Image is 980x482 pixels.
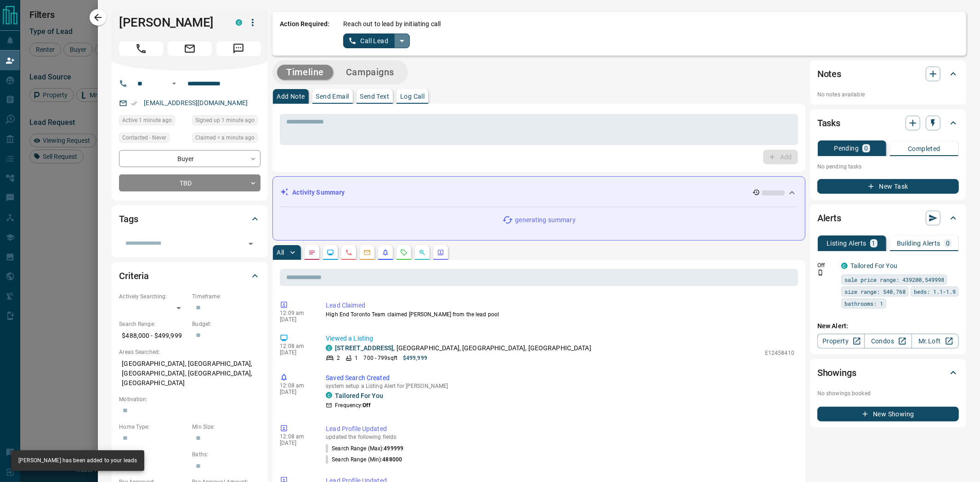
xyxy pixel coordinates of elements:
p: 1 [355,354,358,362]
div: Notes [817,63,959,85]
div: split button [343,34,410,48]
p: Viewed a Listing [326,334,794,343]
span: Signed up 1 minute ago [195,116,255,125]
button: Open [244,237,257,250]
p: updated the following fields: [326,434,794,440]
p: E12458410 [765,349,794,357]
button: Campaigns [337,65,403,80]
p: Listing Alerts [827,240,867,247]
a: Mr.Loft [912,334,959,348]
p: [DATE] [280,440,312,446]
p: 12:08 am [280,343,312,349]
h2: Tags [119,212,138,226]
svg: Requests [400,249,408,256]
p: Send Text [360,93,390,100]
p: Saved Search Created [326,373,794,383]
p: Lead Claimed [326,301,794,310]
p: Reach out to lead by initiating call [343,19,441,29]
p: Search Range (Max) : [326,444,403,453]
h2: Notes [817,67,841,81]
a: Tailored For You [850,262,897,269]
p: Lead Profile Updated [326,424,794,434]
h1: [PERSON_NAME] [119,15,222,30]
div: Showings [817,362,959,384]
div: Tasks [817,112,959,134]
p: Activity Summary [292,188,345,197]
a: Property [817,334,865,348]
p: All [277,249,284,256]
div: condos.ca [841,263,848,269]
p: [DATE] [280,349,312,356]
span: Contacted - Never [122,133,166,142]
span: Claimed < a minute ago [195,133,255,142]
div: Sun Oct 12 2025 [192,115,261,128]
p: 2 [337,354,340,362]
p: Min Size: [192,423,261,431]
p: Baths: [192,450,261,459]
span: beds: 1.1-1.9 [914,287,956,296]
h2: Tasks [817,116,840,130]
svg: Listing Alerts [382,249,389,256]
p: Pending [834,145,859,151]
a: Condos [864,334,912,348]
p: Timeframe: [192,292,261,301]
span: size range: 540,768 [844,287,906,296]
span: Email [168,41,212,56]
p: 0 [946,240,950,247]
span: bathrooms: 1 [844,299,883,308]
h2: Alerts [817,211,841,225]
p: Home Type: [119,423,187,431]
svg: Lead Browsing Activity [327,249,334,256]
strong: Off [363,402,370,409]
p: Actively Searching: [119,292,187,301]
p: No showings booked [817,389,959,398]
p: , [GEOGRAPHIC_DATA], [GEOGRAPHIC_DATA], [GEOGRAPHIC_DATA] [335,343,591,353]
p: New Alert: [817,321,959,331]
p: Completed [908,146,940,152]
svg: Email Verified [131,100,137,106]
p: [GEOGRAPHIC_DATA], [GEOGRAPHIC_DATA], [GEOGRAPHIC_DATA], [GEOGRAPHIC_DATA], [GEOGRAPHIC_DATA] [119,356,261,391]
p: No pending tasks [817,160,959,174]
p: $488,000 - $499,999 [119,328,187,343]
svg: Opportunities [419,249,426,256]
div: condos.ca [326,345,332,351]
svg: Notes [308,249,316,256]
p: $499,999 [403,354,427,362]
p: No notes available [817,90,959,99]
div: Criteria [119,265,261,287]
p: Building Alerts [897,240,940,247]
p: generating summary [515,215,575,225]
a: [STREET_ADDRESS] [335,344,393,352]
p: Action Required: [280,19,329,48]
div: Alerts [817,207,959,229]
p: [DATE] [280,389,312,395]
p: Send Email [316,93,349,100]
p: Log Call [400,93,425,100]
p: Beds: [119,450,187,459]
p: 12:09 am [280,310,312,316]
span: Call [119,41,163,56]
div: condos.ca [326,392,332,398]
a: Tailored For You [335,392,383,399]
svg: Emails [363,249,371,256]
div: TBD [119,174,261,191]
span: sale price range: 439200,549998 [844,275,944,284]
div: Sun Oct 12 2025 [192,133,261,146]
p: 12:08 am [280,433,312,440]
p: Search Range (Min) : [326,455,402,464]
p: 0 [864,145,868,151]
p: Areas Searched: [119,348,261,356]
p: Add Note [277,93,305,100]
p: Search Range: [119,320,187,328]
svg: Calls [345,249,352,256]
span: 488000 [382,456,402,463]
p: Off [817,261,836,269]
p: [DATE] [280,316,312,323]
p: High End Toronto Team claimed [PERSON_NAME] from the lead pool [326,310,794,319]
div: Sun Oct 12 2025 [119,115,187,128]
p: 700 - 799 sqft [364,354,397,362]
div: Tags [119,208,261,230]
p: 12:08 am [280,382,312,389]
button: New Task [817,179,959,194]
button: Timeline [277,65,333,80]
